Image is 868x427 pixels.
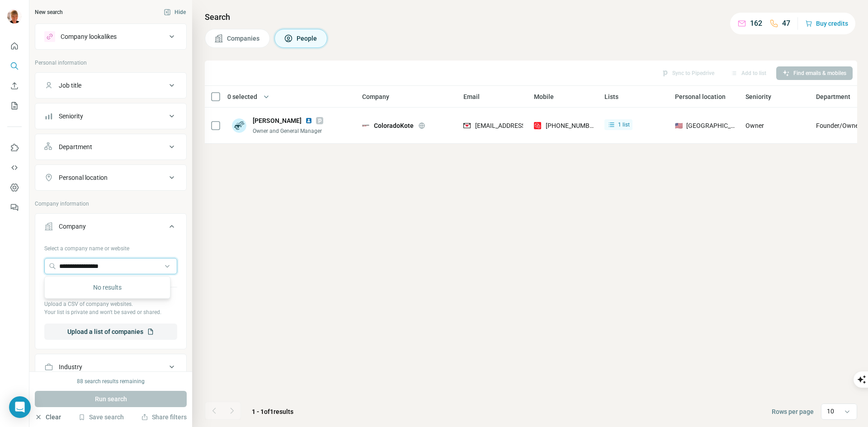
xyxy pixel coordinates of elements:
[157,5,192,19] button: Hide
[35,26,186,47] button: Company lookalikes
[252,408,293,415] span: results
[7,160,22,176] button: Use Surfe API
[35,8,63,16] div: New search
[546,122,599,129] span: [PHONE_NUMBER]
[7,78,22,94] button: Enrich CSV
[35,75,186,96] button: Job title
[7,58,22,74] button: Search
[618,121,630,129] span: 1 list
[253,116,302,125] span: [PERSON_NAME]
[59,142,92,151] div: Department
[77,377,145,385] div: 88 search results remaining
[253,128,322,134] span: Owner and General Manager
[534,121,541,130] img: provider prospeo logo
[7,179,22,196] button: Dashboard
[44,300,177,308] p: Upload a CSV of company websites.
[805,17,848,30] button: Buy credits
[47,278,168,296] div: No results
[35,200,187,208] p: Company information
[78,413,124,422] button: Save search
[297,34,318,43] span: People
[816,92,850,101] span: Department
[362,122,369,129] img: Logo of ColoradoKote
[252,408,264,415] span: 1 - 1
[7,9,22,23] img: Avatar
[232,118,246,133] img: Avatar
[782,18,790,29] p: 47
[227,34,260,43] span: Companies
[59,112,83,121] div: Seniority
[745,122,764,129] span: Owner
[686,121,735,130] span: [GEOGRAPHIC_DATA]
[475,122,576,129] span: [EMAIL_ADDRESS][DOMAIN_NAME]
[750,18,762,29] p: 162
[7,140,22,156] button: Use Surfe on LinkedIn
[675,121,683,130] span: 🇺🇸
[772,407,814,416] span: Rows per page
[227,92,257,101] span: 0 selected
[35,167,186,188] button: Personal location
[7,199,22,216] button: Feedback
[59,362,82,371] div: Industry
[827,407,834,416] p: 10
[59,173,108,182] div: Personal location
[61,32,117,41] div: Company lookalikes
[463,92,480,101] span: Email
[362,92,389,101] span: Company
[205,11,857,23] h4: Search
[675,92,726,101] span: Personal location
[59,81,81,90] div: Job title
[305,117,312,124] img: LinkedIn logo
[7,98,22,114] button: My lists
[534,92,554,101] span: Mobile
[35,413,61,422] button: Clear
[264,408,270,415] span: of
[59,222,86,231] div: Company
[374,121,414,130] span: ColoradoKote
[745,92,771,101] span: Seniority
[35,59,187,67] p: Personal information
[604,92,618,101] span: Lists
[7,38,22,54] button: Quick start
[463,121,471,130] img: provider findymail logo
[35,136,186,158] button: Department
[44,308,177,316] p: Your list is private and won't be saved or shared.
[141,413,187,422] button: Share filters
[270,408,274,415] span: 1
[44,241,177,253] div: Select a company name or website
[44,324,177,340] button: Upload a list of companies
[35,356,186,378] button: Industry
[35,105,186,127] button: Seniority
[35,216,186,241] button: Company
[9,396,31,418] div: Open Intercom Messenger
